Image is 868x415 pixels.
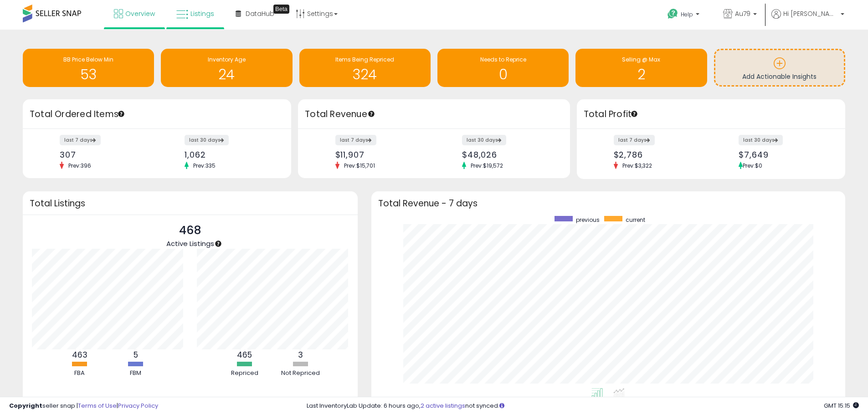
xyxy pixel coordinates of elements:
span: Needs to Reprice [480,56,526,63]
div: Tooltip anchor [367,110,375,118]
div: $2,786 [614,150,704,159]
div: $11,907 [335,150,427,159]
div: Tooltip anchor [630,110,638,118]
a: Inventory Age 24 [161,49,292,87]
a: Terms of Use [78,401,117,410]
span: Items Being Repriced [335,56,394,63]
label: last 7 days [60,135,101,145]
label: last 30 days [185,135,229,145]
span: Prev: $3,322 [618,162,657,169]
label: last 30 days [739,135,783,145]
h3: Total Profit [584,108,838,121]
i: Get Help [667,8,678,20]
label: last 30 days [462,135,506,145]
div: Last InventoryLab Update: 6 hours ago, not synced. [307,402,859,410]
a: Help [660,1,709,30]
div: Tooltip anchor [117,110,125,118]
div: 1,062 [185,150,275,159]
a: Add Actionable Insights [715,50,844,85]
h3: Total Revenue [305,108,563,121]
span: Overview [125,9,155,18]
div: Repriced [217,369,272,378]
span: previous [576,216,600,224]
span: Hi [PERSON_NAME] [783,9,838,18]
span: Selling @ Max [622,56,660,63]
span: Prev: 335 [189,162,220,169]
h1: 53 [27,67,149,82]
a: BB Price Below Min 53 [23,49,154,87]
a: Hi [PERSON_NAME] [771,9,844,30]
div: 307 [60,150,150,159]
b: 463 [72,349,87,360]
b: 3 [298,349,303,360]
span: Add Actionable Insights [742,72,817,81]
div: Tooltip anchor [273,5,289,14]
div: Tooltip anchor [214,240,222,248]
span: Prev: $0 [743,162,762,169]
div: seller snap | | [9,402,158,410]
a: Selling @ Max 2 [575,49,707,87]
span: Prev: 396 [64,162,96,169]
label: last 7 days [335,135,376,145]
h3: Total Ordered Items [30,108,284,121]
i: Click here to read more about un-synced listings. [499,403,504,409]
b: 5 [134,349,138,360]
span: DataHub [246,9,274,18]
h1: 2 [580,67,702,82]
span: current [626,216,645,224]
h3: Total Listings [30,200,351,207]
div: FBA [52,369,107,378]
a: Needs to Reprice 0 [437,49,569,87]
span: Inventory Age [208,56,246,63]
a: Items Being Repriced 324 [299,49,431,87]
h3: Total Revenue - 7 days [378,200,838,207]
span: Prev: $15,701 [339,162,380,169]
span: BB Price Below Min [63,56,113,63]
h1: 324 [304,67,426,82]
span: Active Listings [166,239,214,248]
h1: 0 [442,67,564,82]
h1: 24 [165,67,288,82]
div: $7,649 [739,150,829,159]
strong: Copyright [9,401,42,410]
div: FBM [108,369,163,378]
a: Privacy Policy [118,401,158,410]
span: Help [681,10,693,18]
div: $48,026 [462,150,554,159]
span: Au79 [735,9,750,18]
span: Prev: $19,572 [466,162,508,169]
div: Not Repriced [273,369,328,378]
span: Listings [190,9,214,18]
a: 2 active listings [421,401,465,410]
span: 2025-10-12 15:15 GMT [824,401,859,410]
label: last 7 days [614,135,655,145]
p: 468 [166,222,214,239]
b: 465 [237,349,252,360]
